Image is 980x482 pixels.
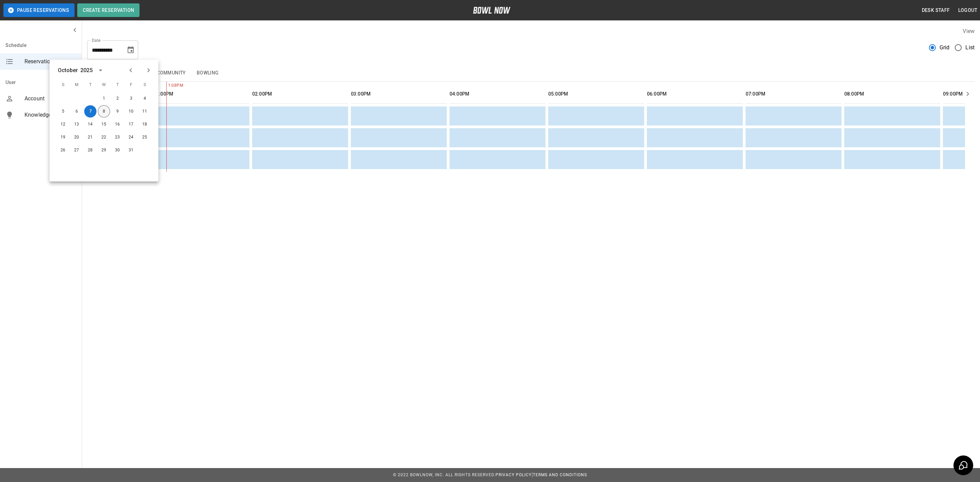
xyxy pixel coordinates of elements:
button: Oct 27, 2025 [71,144,83,156]
button: Desk Staff [919,4,953,17]
button: Oct 23, 2025 [112,131,124,144]
button: Next month [143,65,154,76]
span: S [57,78,69,92]
button: Oct 6, 2025 [71,105,83,118]
span: Knowledge Base [24,111,76,119]
a: Privacy Policy [495,472,532,477]
button: Oct 1, 2025 [98,93,110,105]
button: Oct 25, 2025 [139,131,151,144]
div: 2025 [80,66,93,74]
button: Oct 12, 2025 [57,118,69,131]
button: Oct 22, 2025 [98,131,110,144]
button: Oct 31, 2025 [125,144,137,156]
button: Oct 11, 2025 [139,105,151,118]
button: Oct 17, 2025 [125,118,137,131]
button: Oct 29, 2025 [98,144,110,156]
button: Oct 3, 2025 [125,93,137,105]
span: F [125,78,137,92]
button: Oct 16, 2025 [112,118,124,131]
button: Logout [955,4,980,17]
button: calendar view is open, switch to year view [95,65,106,76]
span: Reservations [24,57,76,66]
span: T [112,78,124,92]
button: Oct 19, 2025 [57,131,69,144]
button: Create Reservation [77,3,140,17]
button: Oct 26, 2025 [57,144,69,156]
span: Grid [940,44,950,52]
button: Previous month [125,65,137,76]
button: Pause Reservations [3,3,75,17]
button: Community [151,65,191,81]
span: W [98,78,110,92]
span: M [71,78,83,92]
span: List [965,44,975,52]
button: Oct 9, 2025 [112,105,124,118]
button: Oct 28, 2025 [84,144,97,156]
button: Bowling [191,65,224,81]
span: T [84,78,97,92]
button: Oct 30, 2025 [112,144,124,156]
button: Oct 7, 2025 [84,105,97,118]
img: logo [473,7,510,14]
label: View [963,28,975,34]
span: © 2022 BowlNow, Inc. All Rights Reserved. [393,472,495,477]
button: Oct 14, 2025 [84,118,97,131]
button: Oct 8, 2025 [98,105,110,118]
button: Oct 4, 2025 [139,93,151,105]
button: Choose date, selected date is Oct 7, 2025 [124,43,137,57]
button: Oct 20, 2025 [71,131,83,144]
button: Oct 18, 2025 [139,118,151,131]
span: 1:08PM [166,82,168,89]
button: Oct 13, 2025 [71,118,83,131]
button: Oct 5, 2025 [57,105,69,118]
button: Oct 24, 2025 [125,131,137,144]
button: Oct 15, 2025 [98,118,110,131]
button: Oct 2, 2025 [112,93,124,105]
button: Oct 10, 2025 [125,105,137,118]
span: S [139,78,151,92]
span: Account [24,95,76,103]
button: Oct 21, 2025 [84,131,97,144]
div: October [58,66,78,74]
a: Terms and Conditions [533,472,587,477]
div: inventory tabs [87,65,975,81]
